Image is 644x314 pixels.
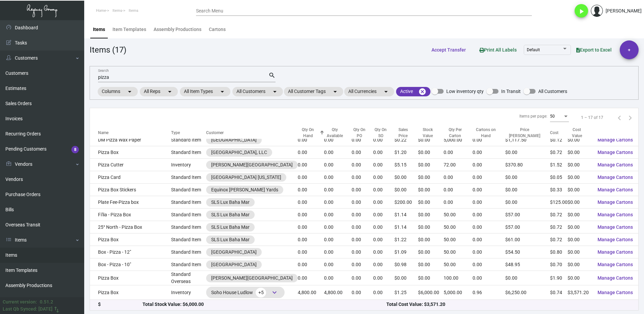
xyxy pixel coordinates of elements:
[324,171,352,184] td: 0.00
[473,285,505,300] td: 0.96
[90,159,171,171] td: Pizza Cutter
[550,130,558,136] div: Cost
[538,87,567,95] span: All Customers
[473,233,505,246] td: 0.00
[501,87,521,95] span: In Transit
[505,233,550,246] td: $61.00
[396,87,430,96] mat-chip: Active
[418,258,444,271] td: $0.00
[418,127,438,139] div: Stock Value
[298,285,324,300] td: 4,800.00
[418,246,444,258] td: $0.00
[598,237,633,242] span: Manage Cartons
[568,271,592,285] td: $0.00
[211,261,257,268] div: [GEOGRAPHIC_DATA]
[473,184,505,196] td: 0.00
[298,233,324,246] td: 0.00
[444,196,473,209] td: 0.00
[373,171,394,184] td: 0.00
[592,134,638,146] button: Manage Cartons
[98,130,171,136] div: Name
[126,88,134,96] mat-icon: arrow_drop_down
[166,88,174,96] mat-icon: arrow_drop_down
[298,146,324,159] td: 0.00
[444,233,473,246] td: 50.00
[426,44,471,56] button: Accept Transfer
[505,246,550,258] td: $54.50
[98,87,138,96] mat-chip: Columns
[568,209,592,221] td: $0.00
[352,233,373,246] td: 0.00
[505,285,550,300] td: $6,250.00
[394,146,418,159] td: $1.20
[352,159,373,171] td: 0.00
[142,301,386,308] div: Total Stock Value: $6,000.00
[576,47,612,53] span: Export to Excel
[598,162,633,167] span: Manage Cartons
[211,236,250,243] div: SLS Lux Baha Mar
[598,150,633,155] span: Manage Cartons
[550,184,568,196] td: $0.33
[324,233,352,246] td: 0.00
[171,196,206,209] td: Standard Item
[505,171,550,184] td: $0.00
[473,221,505,233] td: 0.00
[575,4,588,18] button: play_arrow
[394,285,418,300] td: $1.25
[90,134,171,146] td: DM Pizza Wax Paper
[418,88,426,96] mat-icon: cancel
[211,287,280,297] div: Soho House Ludlow
[444,127,466,139] div: Qty Per Carton
[40,299,53,306] div: 0.51.2
[171,233,206,246] td: Standard Item
[112,8,122,13] span: Items
[550,271,568,285] td: $1.90
[550,114,569,119] mat-select: Items per page:
[418,271,444,285] td: $0.00
[473,258,505,271] td: 0.00
[211,174,281,181] div: [GEOGRAPHIC_DATA] [US_STATE]
[473,146,505,159] td: 0.00
[592,196,638,208] button: Manage Cartons
[90,285,171,300] td: Pizza Box
[444,159,473,171] td: 72.00
[171,285,206,300] td: Inventory
[568,258,592,271] td: $0.00
[211,161,293,168] div: [PERSON_NAME][GEOGRAPHIC_DATA]
[112,26,146,33] div: Item Templates
[620,40,639,59] button: +
[96,8,106,13] span: Home
[592,184,638,196] button: Manage Cartons
[324,184,352,196] td: 0.00
[211,211,250,218] div: SLS Lux Baha Mar
[93,26,105,33] div: Items
[592,221,638,233] button: Manage Cartons
[90,221,171,233] td: 25° North - Pizza Box
[90,258,171,271] td: Box - Pizza - 10"
[90,196,171,209] td: Plate Fee-Pizza box
[473,209,505,221] td: 0.00
[592,209,638,221] button: Manage Cartons
[394,258,418,271] td: $0.98
[324,285,352,300] td: 4,800.00
[598,199,633,205] span: Manage Cartons
[211,199,250,206] div: SLS Lux Baha Mar
[568,159,592,171] td: $0.00
[324,221,352,233] td: 0.00
[373,134,394,146] td: 0.00
[568,171,592,184] td: $0.00
[298,184,324,196] td: 0.00
[352,246,373,258] td: 0.00
[418,134,444,146] td: $0.00
[352,221,373,233] td: 0.00
[373,209,394,221] td: 0.00
[473,127,499,139] div: Cartons on Hand
[218,88,226,96] mat-icon: arrow_drop_down
[505,127,550,139] div: Price [PERSON_NAME]
[473,196,505,209] td: 0.00
[598,212,633,217] span: Manage Cartons
[625,112,636,123] button: Next page
[505,209,550,221] td: $57.00
[394,221,418,233] td: $1.14
[298,246,324,258] td: 0.00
